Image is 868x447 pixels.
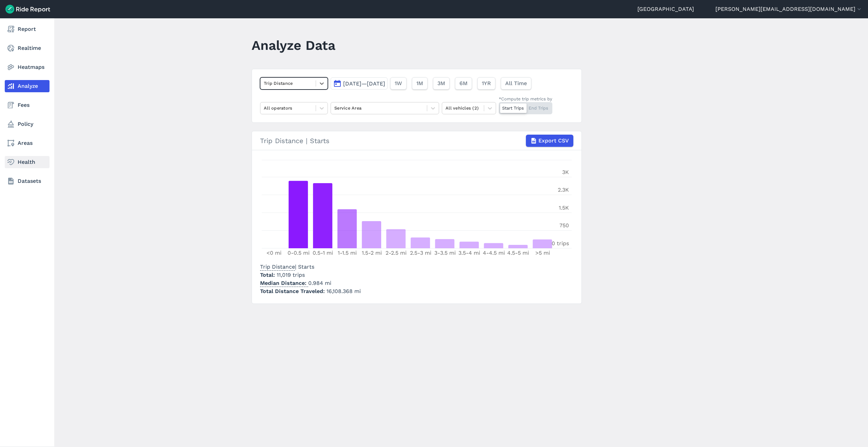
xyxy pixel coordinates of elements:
button: 3M [433,77,450,90]
tspan: 750 [559,222,569,229]
span: 1W [395,79,402,88]
tspan: 0-0.5 mi [288,250,310,256]
span: 11,019 trips [277,272,305,278]
a: Analyze [5,80,50,92]
span: Total [260,272,277,278]
button: Export CSV [526,135,573,147]
a: Datasets [5,175,50,187]
button: All Time [501,77,531,90]
span: 6M [459,79,468,88]
tspan: 3.5-4 mi [458,250,480,256]
button: [DATE]—[DATE] [331,77,388,90]
span: Median Distance [260,278,308,287]
tspan: 2.5-3 mi [410,250,431,256]
span: 1M [416,79,423,88]
h1: Analyze Data [252,36,335,55]
button: [PERSON_NAME][EMAIL_ADDRESS][DOMAIN_NAME] [715,5,863,13]
span: 16,108.368 mi [327,288,361,294]
span: 3M [437,79,445,88]
tspan: <0 mi [267,250,281,256]
span: Export CSV [538,137,569,145]
tspan: 2.3K [558,187,569,193]
span: [DATE]—[DATE] [343,80,385,87]
button: 1W [390,77,407,90]
span: All Time [505,79,527,88]
tspan: 1-1.5 mi [338,250,357,256]
tspan: 3-3.5 mi [434,250,456,256]
tspan: >5 mi [535,250,550,256]
tspan: 1.5-2 mi [362,250,382,256]
button: 1YR [477,77,495,90]
a: Heatmaps [5,61,50,73]
a: Policy [5,118,50,130]
tspan: 0 trips [552,240,569,247]
a: Areas [5,137,50,149]
span: | Starts [260,264,314,270]
span: Trip Distance [260,261,295,271]
tspan: 0.5-1 mi [313,250,333,256]
a: Fees [5,99,50,111]
a: Report [5,23,50,35]
a: Realtime [5,42,50,54]
a: [GEOGRAPHIC_DATA] [637,5,694,13]
div: Trip Distance | Starts [260,135,573,147]
div: *Compute trip metrics by [499,96,552,102]
tspan: 1.5K [559,205,569,211]
tspan: 4-4.5 mi [483,250,505,256]
p: 0.984 mi [260,279,361,287]
tspan: 2-2.5 mi [386,250,407,256]
button: 6M [455,77,472,90]
span: 1YR [482,79,491,88]
tspan: 4.5-5 mi [507,250,529,256]
tspan: 3K [562,169,569,175]
span: Total Distance Traveled [260,288,327,294]
a: Health [5,156,50,168]
button: 1M [412,77,428,90]
img: Ride Report [5,5,50,14]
